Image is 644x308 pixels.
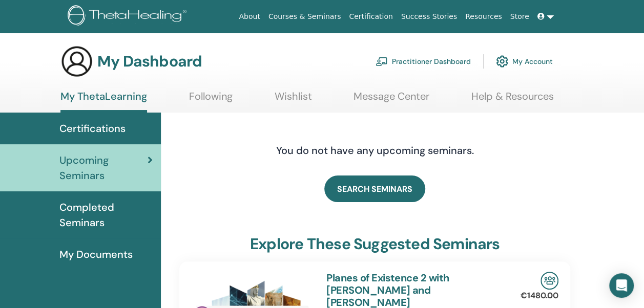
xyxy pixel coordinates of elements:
[461,7,506,26] a: Resources
[521,290,558,302] p: €1480.00
[264,7,345,26] a: Courses & Seminars
[214,144,536,157] h4: You do not have any upcoming seminars.
[337,184,412,194] span: SEARCH SEMINARS
[59,152,148,183] span: Upcoming Seminars
[189,90,233,110] a: Following
[250,235,500,253] h3: explore these suggested seminars
[59,247,133,262] span: My Documents
[471,90,554,110] a: Help & Resources
[59,121,126,136] span: Certifications
[397,7,461,26] a: Success Stories
[59,200,153,230] span: Completed Seminars
[506,7,533,26] a: Store
[541,272,558,290] img: In-Person Seminar
[376,50,471,73] a: Practitioner Dashboard
[68,5,190,28] img: logo.png
[60,90,147,113] a: My ThetaLearning
[496,50,553,73] a: My Account
[496,53,508,70] img: cog.svg
[235,7,264,26] a: About
[97,52,202,71] h3: My Dashboard
[324,175,425,202] a: SEARCH SEMINARS
[275,90,312,110] a: Wishlist
[345,7,397,26] a: Certification
[354,90,429,110] a: Message Center
[376,57,388,66] img: chalkboard-teacher.svg
[60,45,93,78] img: generic-user-icon.jpg
[609,273,634,298] div: Open Intercom Messenger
